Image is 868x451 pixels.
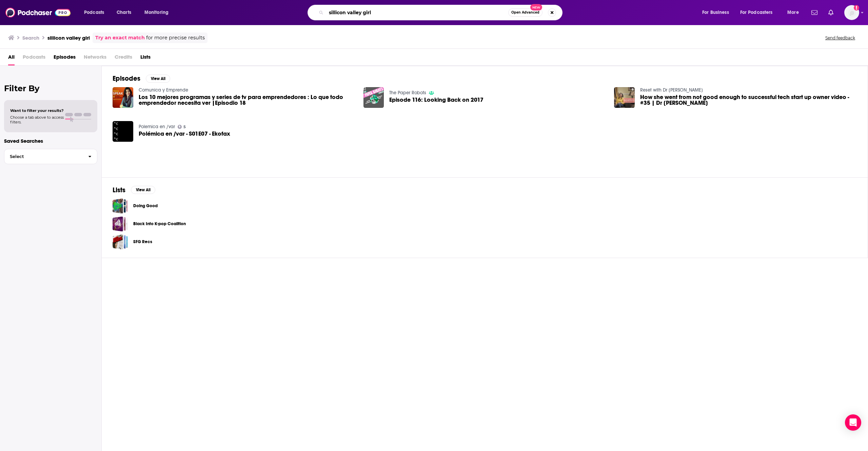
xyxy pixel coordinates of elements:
[10,115,64,124] span: Choose a tab above to access filters.
[740,8,773,17] span: For Podcasters
[146,34,205,42] span: for more precise results
[614,87,635,108] img: How she went from not good enough to successful tech start up owner video - #35 | Dr Viv
[133,238,152,246] a: SFG Recs
[139,94,355,106] a: Los 10 mejores programas y series de tv para emprendedores : Lo que todo emprendedor necesita ver...
[113,198,128,214] a: Doing Good
[823,35,857,41] button: Send feedback
[787,8,799,17] span: More
[844,5,859,20] span: Logged in as leahlevin
[640,94,857,106] a: How she went from not good enough to successful tech start up owner video - #35 | Dr Viv
[640,87,703,93] a: Reset with Dr Viv
[117,8,131,17] span: Charts
[530,4,542,11] span: New
[133,220,186,228] a: Black Into K-pop Coalition
[47,35,90,41] h3: sillicon valley girl
[10,108,64,113] span: Want to filter your results?
[113,186,125,194] h2: Lists
[4,149,97,164] button: Select
[113,234,128,250] a: SFG Recs
[139,124,175,130] a: Polemica en /var
[8,52,15,65] a: All
[4,138,97,144] p: Saved Searches
[131,186,155,194] button: View All
[79,7,113,18] button: open menu
[139,87,188,93] a: Comunica y Emprende
[23,52,45,65] span: Podcasts
[84,52,106,65] span: Networks
[84,8,104,17] span: Podcasts
[640,94,857,106] span: How she went from not good enough to successful tech start up owner video - #35 | Dr [PERSON_NAME]
[112,7,135,18] a: Charts
[4,83,97,93] h2: Filter By
[508,8,542,17] button: Open AdvancedNew
[113,216,128,232] a: Black Into K-pop Coalition
[736,7,783,18] button: open menu
[389,97,484,103] a: Episode 116: Looking Back on 2017
[146,75,170,83] button: View All
[702,8,729,17] span: For Business
[113,121,133,142] img: Polémica en /var - S01E07 - Ekofax
[826,7,836,18] a: Show notifications dropdown
[854,5,859,11] svg: Add a profile image
[54,52,76,65] a: Episodes
[133,202,158,210] a: Doing Good
[113,87,133,108] img: Los 10 mejores programas y series de tv para emprendedores : Lo que todo emprendedor necesita ver...
[845,414,861,431] div: Open Intercom Messenger
[140,52,151,65] a: Lists
[5,6,71,19] img: Podchaser - Follow, Share and Rate Podcasts
[115,52,132,65] span: Credits
[113,74,140,83] h2: Episodes
[183,125,186,129] span: 5
[809,7,820,18] a: Show notifications dropdown
[140,7,177,18] button: open menu
[139,131,230,137] a: Polémica en /var - S01E07 - Ekofax
[389,90,426,96] a: The Paper Robots
[314,5,569,20] div: Search podcasts, credits, & more...
[326,7,508,18] input: Search podcasts, credits, & more...
[697,7,737,18] button: open menu
[844,5,859,20] img: User Profile
[95,34,145,42] a: Try an exact match
[783,7,807,18] button: open menu
[22,35,39,41] h3: Search
[178,125,186,129] a: 5
[144,8,169,17] span: Monitoring
[113,74,170,83] a: EpisodesView All
[844,5,859,20] button: Show profile menu
[363,87,384,108] img: Episode 116: Looking Back on 2017
[113,186,155,194] a: ListsView All
[4,154,83,159] span: Select
[511,11,539,14] span: Open Advanced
